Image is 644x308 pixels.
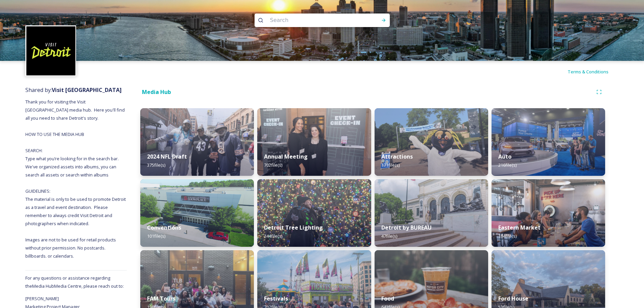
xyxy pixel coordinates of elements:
[498,162,517,168] span: 216 file(s)
[25,275,124,289] span: For any questions or assistance regarding the Media Hub Media Centre, please reach out to:
[375,179,488,247] img: Bureau_DIA_6998.jpg
[147,153,187,160] strong: 2024 NFL Draft
[264,233,282,239] span: 244 file(s)
[140,108,254,176] img: 1cf80b3c-b923-464a-9465-a021a0fe5627.jpg
[498,153,511,160] strong: Auto
[381,162,400,168] span: 171 file(s)
[264,162,282,168] span: 702 file(s)
[147,224,181,231] strong: Conventions
[492,108,605,176] img: d7532473-e64b-4407-9cc3-22eb90fab41b.jpg
[264,224,323,231] strong: Detroit Tree Lighting
[25,99,127,259] span: Thank you for visiting the Visit [GEOGRAPHIC_DATA] media hub. Here you'll find all you need to sh...
[381,224,432,231] strong: Detroit by BUREAU
[147,295,175,302] strong: FAM Tours
[142,88,171,96] strong: Media Hub
[381,233,397,239] span: 47 file(s)
[264,295,288,302] strong: Festivals
[381,153,413,160] strong: Attractions
[492,179,605,247] img: 3c2c6adb-06da-4ad6-b7c8-83bb800b1f33.jpg
[257,108,371,176] img: 8c0cc7c4-d0ac-4b2f-930c-c1f64b82d302.jpg
[257,179,371,247] img: ad1a86ae-14bd-4f6b-9ce0-fa5a51506304.jpg
[375,108,488,176] img: b41b5269-79c1-44fe-8f0b-cab865b206ff.jpg
[52,86,122,94] strong: Visit [GEOGRAPHIC_DATA]
[568,68,619,76] a: Terms & Conditions
[264,153,308,160] strong: Annual Meeting
[568,69,609,75] span: Terms & Conditions
[381,295,394,302] strong: Food
[140,179,254,247] img: 35ad669e-8c01-473d-b9e4-71d78d8e13d9.jpg
[498,295,528,302] strong: Ford House
[147,233,165,239] span: 101 file(s)
[26,26,75,75] img: VISIT%20DETROIT%20LOGO%20-%20BLACK%20BACKGROUND.png
[267,13,359,28] input: Search
[25,86,122,94] span: Shared by:
[498,224,541,231] strong: Eastern Market
[147,162,165,168] span: 375 file(s)
[498,233,517,239] span: 184 file(s)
